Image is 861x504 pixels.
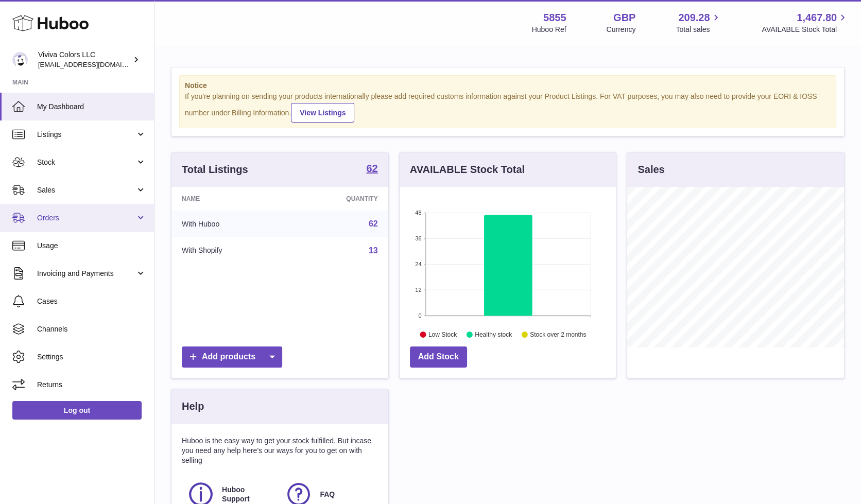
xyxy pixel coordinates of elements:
strong: 5855 [543,11,566,25]
a: 209.28 Total sales [676,11,721,34]
span: 1,467.80 [797,11,837,25]
text: Healthy stock [475,331,512,338]
span: AVAILABLE Stock Total [762,25,849,34]
text: 12 [415,287,421,293]
a: 62 [366,163,377,176]
text: 48 [415,210,421,216]
div: Huboo Ref [532,25,566,34]
text: Stock over 2 months [530,331,586,338]
text: 24 [415,261,421,267]
text: Low Stock [428,331,457,338]
th: Quantity [288,187,388,211]
strong: 62 [366,163,377,173]
span: My Dashboard [37,102,146,112]
td: With Shopify [171,237,288,264]
span: Channels [37,324,146,334]
span: Settings [37,352,146,362]
a: Add Stock [410,346,467,368]
span: Stock [37,158,135,167]
span: [EMAIL_ADDRESS][DOMAIN_NAME] [38,60,151,68]
h3: Sales [638,163,664,177]
h3: AVAILABLE Stock Total [410,163,525,177]
span: Sales [37,185,135,195]
a: View Listings [291,103,354,123]
a: Add products [182,346,282,368]
a: 1,467.80 AVAILABLE Stock Total [762,11,849,34]
span: 209.28 [678,11,710,25]
span: Returns [37,380,146,390]
span: Orders [37,213,135,223]
text: 0 [418,312,421,319]
span: Listings [37,130,135,140]
text: 36 [415,235,421,241]
strong: Notice [185,81,831,91]
div: Viviva Colors LLC [38,50,131,69]
p: Huboo is the easy way to get your stock fulfilled. But incase you need any help here's our ways f... [182,436,378,465]
a: Log out [12,401,142,420]
th: Name [171,187,288,211]
td: With Huboo [171,211,288,237]
span: Cases [37,297,146,306]
a: 62 [369,219,378,228]
span: Usage [37,241,146,251]
h3: Total Listings [182,163,248,177]
span: Invoicing and Payments [37,269,135,279]
div: If you're planning on sending your products internationally please add required customs informati... [185,92,831,123]
span: FAQ [320,490,335,499]
strong: GBP [613,11,635,25]
h3: Help [182,399,204,413]
a: 13 [369,246,378,255]
div: Currency [607,25,636,34]
img: admin@vivivacolors.com [12,52,28,67]
span: Total sales [676,25,721,34]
